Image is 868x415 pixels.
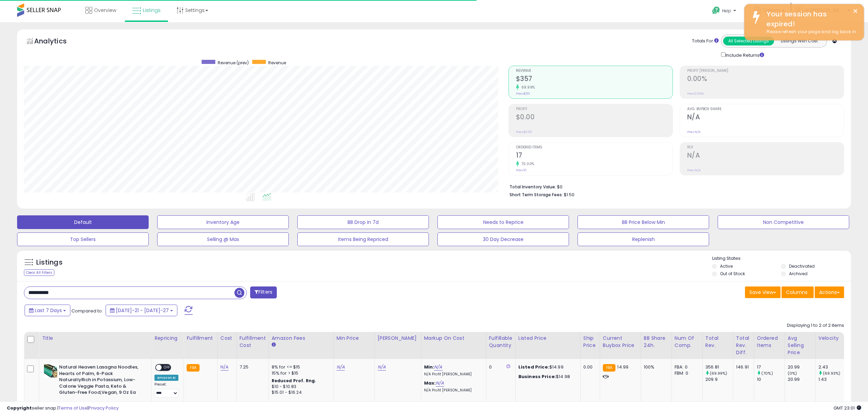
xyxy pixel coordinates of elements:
[510,192,563,198] b: Short Term Storage Fees:
[437,232,569,246] button: 30 Day Decrease
[788,376,815,383] div: 20.99
[510,184,556,190] b: Total Inventory Value:
[853,7,858,15] button: ×
[687,92,704,96] small: Prev: 0.00%
[187,364,199,372] small: FBA
[272,342,276,348] small: Amazon Fees.
[436,380,444,387] a: N/A
[424,372,481,377] p: N/A Profit [PERSON_NAME]
[240,335,266,349] div: Fulfillment Cost
[378,335,418,342] div: [PERSON_NAME]
[687,146,844,149] span: ROI
[489,335,513,349] div: Fulfillable Quantity
[718,215,849,229] button: Non Competitive
[788,335,813,356] div: Avg Selling Price
[424,380,436,386] b: Max:
[516,130,532,134] small: Prev: $0.00
[818,335,843,342] div: Velocity
[761,29,859,35] div: Please refresh your page and log back in
[788,364,815,370] div: 20.99
[687,69,844,73] span: Profit [PERSON_NAME]
[757,364,785,370] div: 17
[187,335,214,342] div: Fulfillment
[42,335,149,342] div: Title
[44,364,57,378] img: 51wscqz7KmL._SL40_.jpg
[94,7,116,14] span: Overview
[720,271,745,277] label: Out of Stock
[815,286,844,298] button: Actions
[154,335,181,342] div: Repricing
[34,36,80,48] h5: Analytics
[272,384,328,390] div: $10 - $10.83
[786,289,808,296] span: Columns
[736,364,749,370] div: 146.91
[578,215,709,229] button: BB Price Below Min
[24,269,54,276] div: Clear All Filters
[687,168,701,172] small: Prev: N/A
[337,335,372,342] div: Min Price
[603,364,615,372] small: FBA
[516,69,673,73] span: Revenue
[675,370,697,376] div: FBM: 0
[157,215,289,229] button: Inventory Age
[712,255,851,262] p: Listing States:
[424,335,483,342] div: Markup on Cost
[272,378,316,384] b: Reduced Prof. Rng.
[516,168,527,172] small: Prev: 10
[36,258,63,267] h5: Listings
[687,130,701,134] small: Prev: N/A
[516,113,673,122] h2: $0.00
[297,232,429,246] button: Items Being Repriced
[240,364,263,370] div: 7.25
[220,335,234,342] div: Cost
[774,37,825,45] button: Listings With Cost
[687,151,844,161] h2: N/A
[268,60,286,66] span: Revenue
[782,286,814,298] button: Columns
[434,364,442,371] a: N/A
[687,113,844,122] h2: N/A
[757,335,782,349] div: Ordered Items
[603,335,638,349] div: Current Buybox Price
[818,376,846,383] div: 1.43
[519,161,534,166] small: 70.00%
[516,146,673,149] span: Ordered Items
[712,6,720,15] i: Get Help
[705,335,730,349] div: Total Rev.
[489,364,510,370] div: 0
[761,371,773,376] small: (70%)
[583,364,595,370] div: 0.00
[272,390,328,396] div: $15.01 - $16.24
[58,405,87,411] a: Terms of Use
[617,364,628,370] span: 14.99
[17,215,149,229] button: Default
[162,365,173,371] span: OFF
[25,305,70,316] button: Last 7 Days
[705,376,733,383] div: 209.9
[272,370,328,376] div: 15% for > $15
[583,335,597,349] div: Ship Price
[789,263,815,269] label: Deactivated
[644,335,669,349] div: BB Share 24h.
[723,37,774,45] button: All Selected Listings
[518,364,550,370] b: Listed Price:
[578,232,709,246] button: Replenish
[687,75,844,84] h2: 0.00%
[519,85,535,90] small: 69.99%
[692,38,719,44] div: Totals For
[564,191,574,198] span: $1.50
[518,373,556,380] b: Business Price:
[157,232,289,246] button: Selling @ Max
[736,335,751,356] div: Total Rev. Diff.
[7,405,119,412] div: seller snap | |
[707,1,743,22] a: Help
[59,364,142,398] b: Natural Heaven Lasagna Noodles, Hearts of Palm, 6-Pack NaturallyRich in Potassium, Low-Calorie Ve...
[250,286,277,298] button: Filters
[272,364,328,370] div: 8% for <= $15
[823,371,840,376] small: (69.93%)
[337,364,345,371] a: N/A
[143,7,161,14] span: Listings
[424,388,481,393] p: N/A Profit [PERSON_NAME]
[516,75,673,84] h2: $357
[272,335,331,342] div: Amazon Fees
